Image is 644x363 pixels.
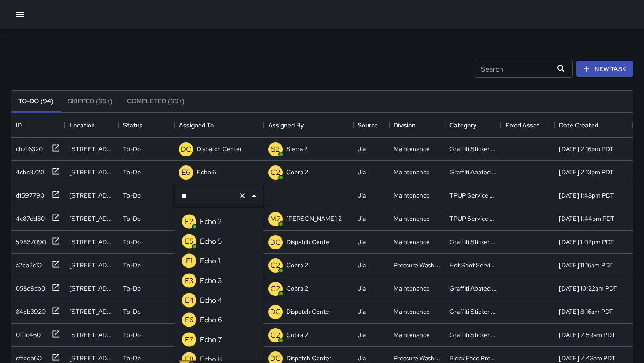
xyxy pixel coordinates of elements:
button: New Task [576,61,633,77]
div: 4c87dd80 [12,211,45,223]
div: Source [353,113,389,138]
div: 9/12/2025, 7:43am PDT [559,354,615,363]
p: Dispatch Center [286,307,331,316]
p: E4 [185,295,194,306]
p: To-Do [123,237,141,246]
div: Graffiti Abated Large [449,284,496,293]
div: Maintenance [394,191,430,200]
div: Fixed Asset [505,113,539,138]
div: 058d9cb0 [12,280,45,293]
div: Graffiti Sticker Abated Small [449,307,496,316]
div: 0ff1c460 [12,327,41,339]
div: 2545 Broadway [69,168,114,177]
p: Echo 6 [200,315,222,325]
div: Jia [358,354,366,363]
p: C2 [271,167,280,178]
p: To-Do [123,330,141,339]
p: To-Do [123,144,141,153]
div: 37 Grand Avenue [69,284,114,293]
div: 59837090 [12,234,46,246]
div: 363 17th Street [69,261,114,270]
div: Category [449,113,476,138]
div: Maintenance [394,307,430,316]
div: Division [389,113,445,138]
div: Graffiti Sticker Abated Small [449,237,496,246]
div: Date Created [559,113,598,138]
div: 563 19th Street [69,307,114,316]
div: 1802 Telegraph Avenue [69,354,114,363]
div: Division [394,113,415,138]
div: Maintenance [394,237,430,246]
div: 9/12/2025, 1:44pm PDT [559,214,614,223]
div: Assigned By [268,113,304,138]
div: 146 Grand Avenue [69,191,114,200]
div: 4cbc3720 [12,164,44,177]
p: DC [181,144,191,155]
div: cb7f6320 [12,141,43,153]
div: 2418 Broadway [69,330,114,339]
p: C2 [271,260,280,271]
p: Echo 1 [200,256,220,266]
p: Echo 2 [200,216,222,227]
div: Assigned To [179,113,214,138]
div: df597790 [12,187,44,200]
button: To-Do (94) [11,91,61,112]
div: Jia [358,191,366,200]
div: Jia [358,214,366,223]
p: Cobra 2 [286,261,308,270]
div: 415 24th Street [69,144,114,153]
p: Echo 7 [200,334,222,345]
p: Cobra 2 [286,284,308,293]
div: 84eb3920 [12,304,46,316]
p: M2 [270,214,281,224]
div: Graffiti Abated Large [449,168,496,177]
div: TPUP Service Requested [449,214,496,223]
div: Maintenance [394,168,430,177]
div: Jia [358,330,366,339]
div: Maintenance [394,214,430,223]
div: 9/12/2025, 10:22am PDT [559,284,617,293]
p: S2 [271,144,280,155]
div: 9/12/2025, 1:02pm PDT [559,237,614,246]
div: 9/12/2025, 11:16am PDT [559,261,613,270]
div: ID [16,113,22,138]
p: To-Do [123,307,141,316]
div: Jia [358,284,366,293]
div: Pressure Washing [394,261,441,270]
div: TPUP Service Requested [449,191,496,200]
p: To-Do [123,168,141,177]
p: C2 [271,330,280,341]
div: Jia [358,261,366,270]
p: Echo 5 [200,236,222,247]
p: To-Do [123,261,141,270]
div: cffdeb60 [12,350,42,363]
p: E3 [185,275,194,286]
p: E5 [185,236,194,247]
p: E1 [186,256,193,266]
div: Jia [358,168,366,177]
div: Status [123,113,143,138]
div: Fixed Asset [501,113,555,138]
p: E2 [185,216,194,227]
p: Echo 3 [200,275,222,286]
div: Jia [358,307,366,316]
button: Clear [236,190,249,202]
div: Maintenance [394,144,430,153]
p: Dispatch Center [197,144,242,153]
div: Location [69,113,95,138]
div: Hot Spot Serviced [449,261,496,270]
p: E6 [182,167,191,178]
p: Echo 6 [197,168,216,177]
p: E7 [185,334,194,345]
div: Block Face Pressure Washed [449,354,496,363]
div: 2305 Webster Street [69,214,114,223]
div: 9/12/2025, 2:16pm PDT [559,144,614,153]
p: DC [270,307,281,317]
div: 9/12/2025, 1:48pm PDT [559,191,614,200]
p: Dispatch Center [286,354,331,363]
button: Close [248,190,260,202]
p: E6 [185,315,194,325]
div: Maintenance [394,284,430,293]
div: a2ea2c10 [12,257,42,270]
p: To-Do [123,191,141,200]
